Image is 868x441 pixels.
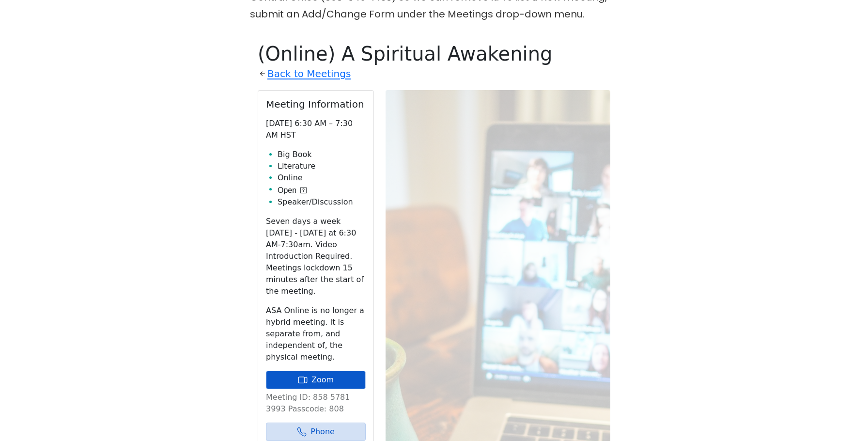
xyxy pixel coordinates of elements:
[266,423,366,441] a: Phone
[278,149,366,160] li: Big Book
[266,98,366,110] h2: Meeting Information
[266,371,366,389] a: Zoom
[278,160,366,172] li: Literature
[266,305,366,363] p: ASA Online is no longer a hybrid meeting. It is separate from, and independent of, the physical m...
[266,118,366,141] p: [DATE] 6:30 AM – 7:30 AM HST
[266,392,366,415] p: Meeting ID: 858 5781 3993 Passcode: 808
[267,65,351,82] a: Back to Meetings
[258,42,610,65] h1: (Online) A Spiritual Awakening
[278,185,296,196] span: Open
[278,185,307,196] button: Open
[278,196,366,208] li: Speaker/Discussion
[278,172,366,184] li: Online
[266,216,366,297] p: Seven days a week [DATE] - [DATE] at 6:30 AM-7:30am. Video Introduction Required. Meetings lockdo...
